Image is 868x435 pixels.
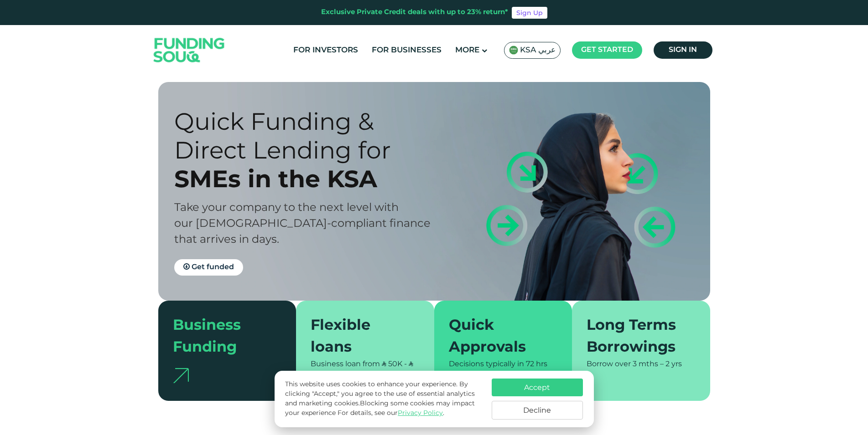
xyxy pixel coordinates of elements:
[526,361,547,368] span: 72 hrs
[398,410,443,416] a: Privacy Policy
[587,315,685,359] div: Long Terms Borrowings
[174,259,243,276] a: Get funded
[291,43,360,58] a: For Investors
[654,41,712,59] a: Sign in
[192,264,234,271] span: Get funded
[321,7,508,18] div: Exclusive Private Credit deals with up to 23% return*
[311,315,409,359] div: Flexible loans
[311,361,380,368] span: Business loan from
[285,380,482,418] p: This website uses cookies to enhance your experience. By clicking "Accept," you agree to the use ...
[492,379,583,396] button: Accept
[509,46,518,55] img: SA Flag
[587,361,631,368] span: Borrow over
[174,164,450,193] div: SMEs in the KSA
[449,361,524,368] span: Decisions typically in
[173,315,271,359] div: Business Funding
[455,46,479,54] span: More
[633,361,682,368] span: 3 mths – 2 yrs
[369,43,444,58] a: For Businesses
[285,400,475,416] span: Blocking some cookies may impact your experience
[520,45,556,56] span: KSA عربي
[145,27,234,73] img: Logo
[174,203,431,245] span: Take your company to the next level with our [DEMOGRAPHIC_DATA]-compliant finance that arrives in...
[174,107,450,164] div: Quick Funding & Direct Lending for
[581,46,633,53] span: Get started
[669,46,697,53] span: Sign in
[173,368,189,383] img: arrow
[492,401,583,420] button: Decline
[449,315,547,359] div: Quick Approvals
[338,410,444,416] span: For details, see our .
[512,7,547,19] a: Sign Up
